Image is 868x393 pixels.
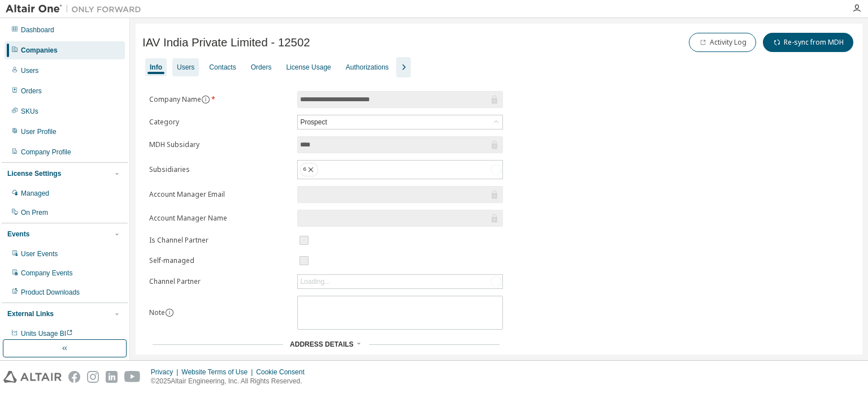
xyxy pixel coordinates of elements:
img: facebook.svg [68,371,80,383]
button: Re-sync from MDH [763,33,853,52]
div: User Events [21,249,58,258]
label: Account Manager Email [149,190,290,199]
label: Subsidiaries [149,165,290,174]
label: Note [149,308,165,317]
div: Orders [251,63,272,72]
div: Cookie Consent [256,368,311,377]
img: Altair One [6,3,147,15]
div: Website Terms of Use [181,368,256,377]
div: Dashboard [21,25,54,34]
div: Prospect [298,116,328,128]
span: Address Details [290,340,353,348]
div: Privacy [151,368,181,377]
label: Channel Partner [149,277,290,286]
label: MDH Subsidary [149,140,290,149]
div: Loading... [298,275,502,288]
div: License Settings [7,169,61,178]
label: Self-managed [149,256,290,265]
img: instagram.svg [87,371,99,383]
div: Users [21,66,38,75]
div: Contacts [209,63,236,72]
div: Company Events [21,269,72,278]
div: Product Downloads [21,288,80,297]
div: External Links [7,309,54,318]
label: Company Name [149,95,290,104]
div: Company Profile [21,148,71,157]
div: 6 [300,163,318,176]
label: Account Manager Name [149,214,290,223]
button: information [201,95,210,104]
div: Info [150,63,162,72]
div: Managed [21,189,49,198]
div: Orders [21,87,42,96]
div: License Usage [286,63,331,72]
div: Prospect [298,115,502,129]
button: information [165,308,174,317]
label: Is Channel Partner [149,236,290,245]
div: SKUs [21,107,38,116]
div: Companies [21,46,58,55]
div: 6 [298,161,502,179]
div: Users [177,63,194,72]
p: © 2025 Altair Engineering, Inc. All Rights Reserved. [151,377,311,386]
img: youtube.svg [124,371,141,383]
img: linkedin.svg [106,371,118,383]
span: Units Usage BI [21,330,73,338]
div: User Profile [21,127,57,136]
div: On Prem [21,208,48,217]
div: Events [7,230,29,239]
div: Loading... [300,277,330,286]
span: IAV India Private Limited - 12502 [142,36,310,49]
label: Category [149,118,290,127]
div: Authorizations [346,63,389,72]
button: Activity Log [689,33,756,52]
img: altair_logo.svg [3,371,62,383]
